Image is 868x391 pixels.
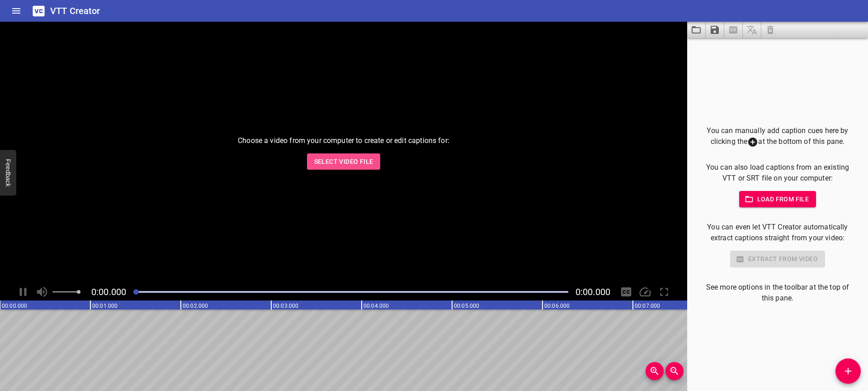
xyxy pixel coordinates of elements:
[307,153,381,170] button: Select Video File
[702,251,854,267] div: Select a video in the pane to the left to use this feature
[50,4,100,18] h6: VTT Creator
[576,286,610,297] span: Video Duration
[656,283,673,300] div: Toggle Full Screen
[133,291,568,293] div: Play progress
[702,162,854,184] p: You can also load captions from an existing VTT or SRT file on your computer:
[2,303,27,309] text: 00:00.000
[665,362,684,380] button: Zoom Out
[687,22,706,38] button: Load captions from file
[743,22,761,38] span: Add some captions below, then you can translate them.
[91,286,126,297] span: Current Time
[454,303,479,309] text: 00:05.000
[835,358,861,384] button: Add Cue
[709,24,720,35] svg: Save captions to file
[637,283,654,300] div: Playback Speed
[363,303,389,309] text: 00:04.000
[618,283,635,300] div: Hide/Show Captions
[183,303,208,309] text: 00:02.000
[92,303,118,309] text: 00:01.000
[702,282,854,304] p: See more options in the toolbar at the top of this pane.
[646,362,664,380] button: Zoom In
[724,22,743,38] span: Select a video in the pane to the left, then you can automatically extract captions.
[691,24,702,35] svg: Load captions from file
[702,125,854,148] p: You can manually add caption cues here by clicking the at the bottom of this pane.
[314,156,373,167] span: Select Video File
[635,303,660,309] text: 00:07.000
[739,191,816,208] button: Load from file
[544,303,570,309] text: 00:06.000
[273,303,298,309] text: 00:03.000
[238,135,449,146] p: Choose a video from your computer to create or edit captions for:
[746,194,809,205] span: Load from file
[706,22,724,38] button: Save captions to file
[702,222,854,243] p: You can even let VTT Creator automatically extract captions straight from your video:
